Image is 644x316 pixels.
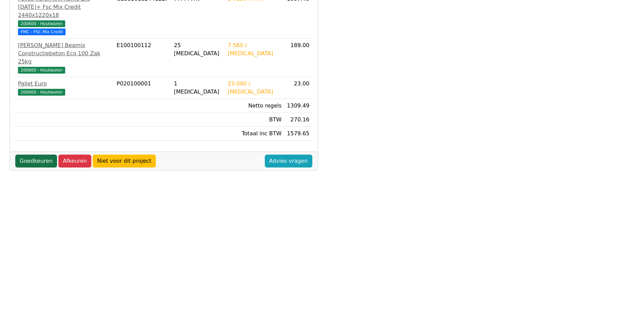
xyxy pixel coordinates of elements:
[114,77,171,99] td: P020100001
[284,113,312,127] td: 270.16
[225,127,284,141] td: Totaal inc BTW
[18,20,65,27] span: 200600 - Houtwaren
[284,39,312,77] td: 189.00
[265,155,312,167] a: Advies vragen
[174,41,222,58] div: 25 [MEDICAL_DATA]
[225,113,284,127] td: BTW
[284,127,312,141] td: 1579.65
[18,80,111,88] div: Pallet Euro
[18,67,65,74] span: 200600 - Houtwaren
[228,41,282,58] div: 7.560 / [MEDICAL_DATA]
[18,41,111,66] div: [PERSON_NAME] Beamix Constructiebeton Eco 100 Zak 25kg
[174,80,222,96] div: 1 [MEDICAL_DATA]
[18,80,111,96] a: Pallet Euro200600 - Houtwaren
[93,155,156,167] a: Niet voor dit project
[18,28,66,35] span: FMC - FSC Mix Credit
[225,99,284,113] td: Netto regels
[284,99,312,113] td: 1309.49
[228,80,282,96] div: 23.000 / [MEDICAL_DATA]
[18,89,65,96] span: 200600 - Houtwaren
[58,155,91,167] a: Afkeuren
[114,39,171,77] td: E100100112
[15,155,57,167] a: Goedkeuren
[18,41,111,74] a: [PERSON_NAME] Beamix Constructiebeton Eco 100 Zak 25kg200600 - Houtwaren
[284,77,312,99] td: 23.00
